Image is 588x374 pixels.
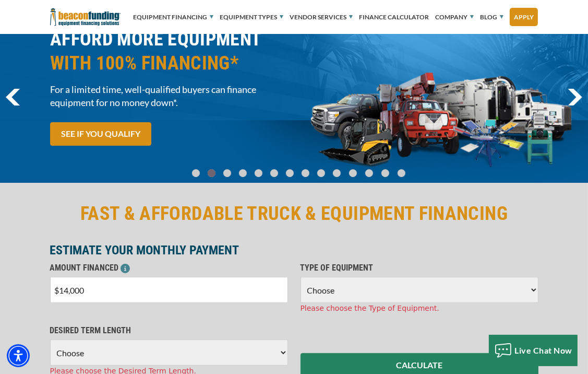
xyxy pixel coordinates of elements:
[363,169,376,178] a: Go To Slide 11
[50,244,538,256] p: ESTIMATE YOUR MONTHLY PAYMENT
[7,344,30,367] div: Accessibility Menu
[206,169,218,178] a: Go To Slide 1
[284,169,296,178] a: Go To Slide 6
[50,27,288,75] h2: AFFORD MORE EQUIPMENT
[568,89,582,106] img: Right Navigator
[299,169,312,178] a: Go To Slide 7
[510,8,538,26] a: Apply
[220,2,283,33] a: Equipment Types
[50,202,538,226] h2: FAST & AFFORDABLE TRUCK & EQUIPMENT FINANCING
[237,169,249,178] a: Go To Slide 3
[133,2,213,33] a: Equipment Financing
[301,262,538,274] p: TYPE OF EQUIPMENT
[480,2,503,33] a: Blog
[568,89,582,106] a: next
[190,169,202,178] a: Go To Slide 0
[315,169,328,178] a: Go To Slide 8
[253,169,265,178] a: Go To Slide 4
[50,122,151,146] a: SEE IF YOU QUALIFY
[50,262,288,274] p: AMOUNT FINANCED
[489,335,578,366] button: Live Chat Now
[395,169,408,178] a: Go To Slide 13
[50,51,288,75] span: WITH 100% FINANCING*
[515,345,573,355] span: Live Chat Now
[50,324,288,337] p: DESIRED TERM LENGTH
[268,169,281,178] a: Go To Slide 5
[6,89,20,106] img: Left Navigator
[50,83,288,109] span: For a limited time, well-qualified buyers can finance equipment for no money down*.
[221,169,234,178] a: Go To Slide 2
[301,303,538,314] div: Please choose the Type of Equipment.
[359,2,429,33] a: Finance Calculator
[331,169,343,178] a: Go To Slide 9
[290,2,353,33] a: Vendor Services
[435,2,474,33] a: Company
[379,169,392,178] a: Go To Slide 12
[346,169,359,178] a: Go To Slide 10
[50,277,288,303] input: $
[6,89,20,106] a: previous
